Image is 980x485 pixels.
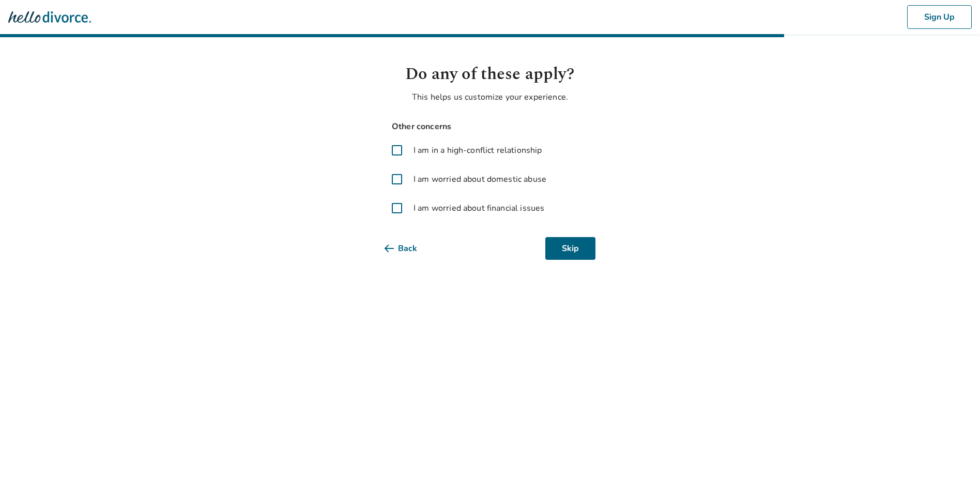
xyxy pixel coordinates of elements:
iframe: Chat Widget [928,435,980,485]
button: Back [385,237,434,260]
img: Hello Divorce Logo [8,7,91,27]
button: Sign Up [907,5,972,29]
span: I am worried about domestic abuse [414,173,546,185]
h1: Do any of these apply? [385,62,595,87]
p: This helps us customize your experience. [385,91,595,103]
button: Skip [545,237,595,260]
span: Other concerns [385,120,595,134]
span: I am in a high-conflict relationship [414,144,542,157]
span: I am worried about financial issues [414,202,544,214]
